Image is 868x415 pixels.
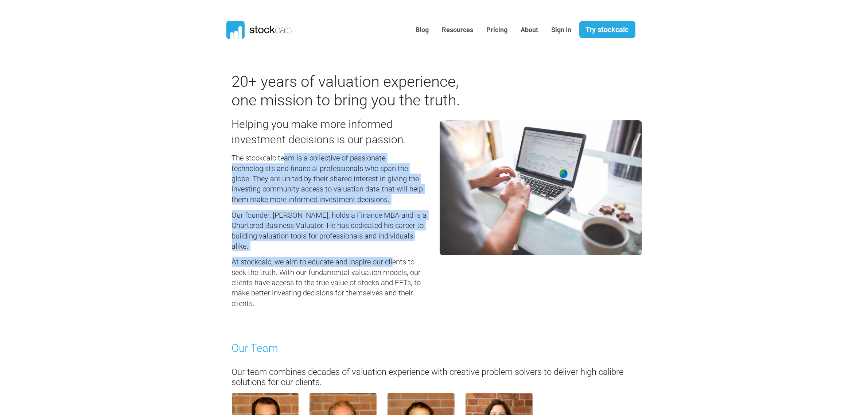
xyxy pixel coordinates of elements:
[232,210,429,251] h5: Our founder, [PERSON_NAME], holds a Finance MBA and is a Chartered Business Valuator. He has dedi...
[546,21,577,39] a: Sign In
[481,21,513,39] a: Pricing
[579,21,635,38] a: Try stockcalc
[232,73,463,109] h2: 20+ years of valuation experience, one mission to bring you the truth.
[232,257,429,309] h5: At stockcalc, we aim to educate and inspire our clients to seek the truth. With our fundamental v...
[437,21,479,39] a: Resources
[232,153,429,205] h5: The stockcalc team is a collective of passionate technologists and financial professionals who sp...
[440,120,642,255] img: pexels-photo.jpg
[232,117,429,147] h3: Helping you make more informed investment decisions is our passion.
[232,341,637,356] h3: Our Team
[232,367,637,388] h4: Our team combines decades of valuation experience with creative problem solvers to deliver high c...
[410,21,435,39] a: Blog
[515,21,544,39] a: About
